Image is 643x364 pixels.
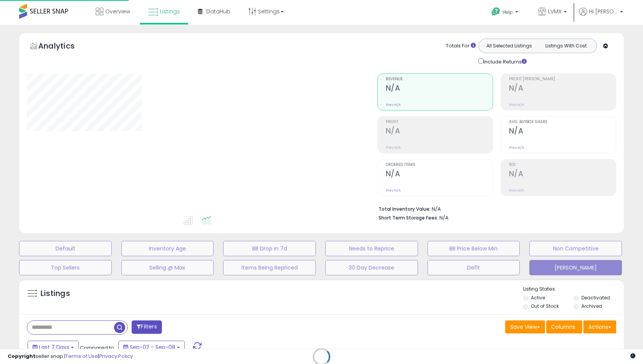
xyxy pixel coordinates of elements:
[491,7,501,16] i: Get Help
[160,8,180,15] span: Listings
[509,84,616,94] h2: N/A
[386,145,401,150] small: Prev: N/A
[379,214,438,221] b: Short Term Storage Fees:
[529,241,622,256] button: Non Competitive
[509,163,616,167] span: ROI
[537,41,594,51] button: Listings With Cost
[206,8,230,15] span: DataHub
[503,9,513,15] span: Help
[386,120,493,124] span: Profit
[38,41,90,53] h5: Analytics
[19,241,112,256] button: Default
[579,8,623,25] a: Hi [PERSON_NAME]
[509,169,616,180] h2: N/A
[121,260,214,275] button: Selling @ Max
[386,102,401,107] small: Prev: N/A
[386,163,493,167] span: Ordered Items
[529,260,622,275] button: [PERSON_NAME]
[439,214,449,221] span: N/A
[509,188,524,193] small: Prev: N/A
[19,260,112,275] button: Top Sellers
[473,57,536,66] div: Include Returns
[325,241,418,256] button: Needs to Reprice
[589,8,618,15] span: Hi [PERSON_NAME]
[223,260,316,275] button: Items Being Repriced
[121,241,214,256] button: Inventory Age
[548,8,561,15] span: LVMX
[379,206,431,212] b: Total Inventory Value:
[379,204,610,213] li: N/A
[428,260,520,275] button: Deflt
[105,8,130,15] span: Overview
[223,241,316,256] button: BB Drop in 7d
[509,120,616,124] span: Avg. Buybox Share
[481,41,538,51] button: All Selected Listings
[8,353,36,360] strong: Copyright
[386,169,493,180] h2: N/A
[446,42,476,50] div: Totals For
[509,77,616,81] span: Profit [PERSON_NAME]
[509,102,524,107] small: Prev: N/A
[325,260,418,275] button: 30 Day Decrease
[386,127,493,137] h2: N/A
[386,84,493,94] h2: N/A
[386,188,401,193] small: Prev: N/A
[428,241,520,256] button: BB Price Below Min
[8,353,133,360] div: seller snap | |
[509,145,524,150] small: Prev: N/A
[509,127,616,137] h2: N/A
[485,1,526,25] a: Help
[386,77,493,81] span: Revenue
